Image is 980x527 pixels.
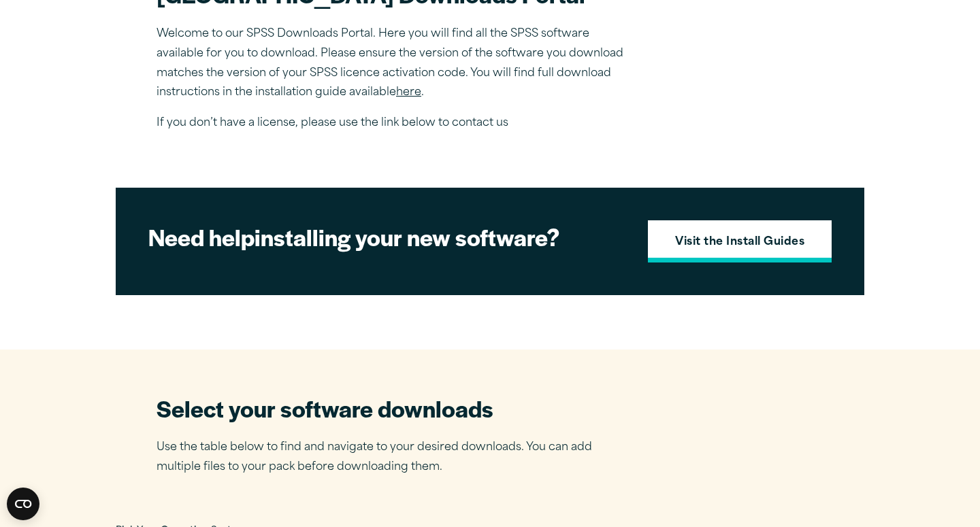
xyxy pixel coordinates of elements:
[648,220,832,262] a: Visit the Install Guides
[157,393,612,424] h2: Select your software downloads
[157,24,633,103] p: Welcome to our SPSS Downloads Portal. Here you will find all the SPSS software available for you ...
[396,87,421,98] a: here
[7,488,39,520] button: Open CMP widget
[148,220,255,253] strong: Need help
[157,114,633,133] p: If you don’t have a license, please use the link below to contact us
[148,222,625,252] h2: installing your new software?
[157,438,612,477] p: Use the table below to find and navigate to your desired downloads. You can add multiple files to...
[675,234,804,252] strong: Visit the Install Guides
